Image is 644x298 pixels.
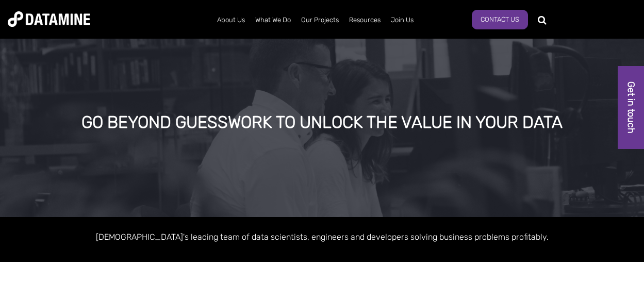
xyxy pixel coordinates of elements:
a: Our Projects [296,7,344,34]
a: About Us [212,7,250,34]
a: Join Us [386,7,419,34]
a: Get in touch [618,66,644,149]
img: Datamine [8,11,90,27]
a: Contact Us [472,10,528,29]
div: GO BEYOND GUESSWORK TO UNLOCK THE VALUE IN YOUR DATA [78,113,567,132]
a: Resources [344,7,386,34]
a: What We Do [250,7,296,34]
p: [DEMOGRAPHIC_DATA]'s leading team of data scientists, engineers and developers solving business p... [28,230,616,244]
